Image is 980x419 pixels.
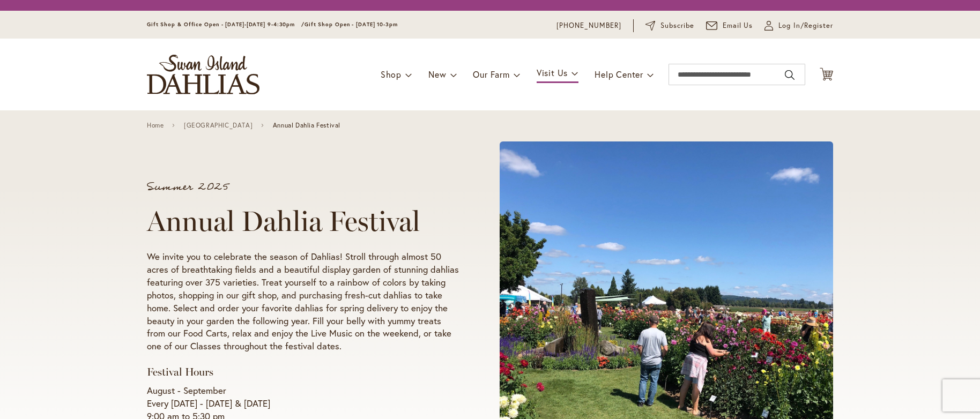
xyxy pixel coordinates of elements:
p: We invite you to celebrate the season of Dahlias! Stroll through almost 50 acres of breathtaking ... [147,250,459,353]
p: Summer 2025 [147,182,459,192]
span: Log In/Register [778,20,833,31]
span: Our Farm [473,69,509,80]
span: New [428,69,446,80]
span: Help Center [595,69,643,80]
span: Annual Dahlia Festival [273,122,340,129]
a: Email Us [706,20,753,31]
span: Gift Shop Open - [DATE] 10-3pm [305,21,398,28]
a: store logo [147,55,259,94]
span: Shop [381,69,402,80]
span: Gift Shop & Office Open - [DATE]-[DATE] 9-4:30pm / [147,21,305,28]
h1: Annual Dahlia Festival [147,205,459,237]
span: Visit Us [537,67,568,78]
span: Email Us [723,20,753,31]
a: [PHONE_NUMBER] [556,20,621,31]
a: Subscribe [645,20,694,31]
span: Subscribe [660,20,694,31]
a: Log In/Register [764,20,833,31]
h3: Festival Hours [147,365,459,379]
a: [GEOGRAPHIC_DATA] [184,122,253,129]
a: Home [147,122,164,129]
